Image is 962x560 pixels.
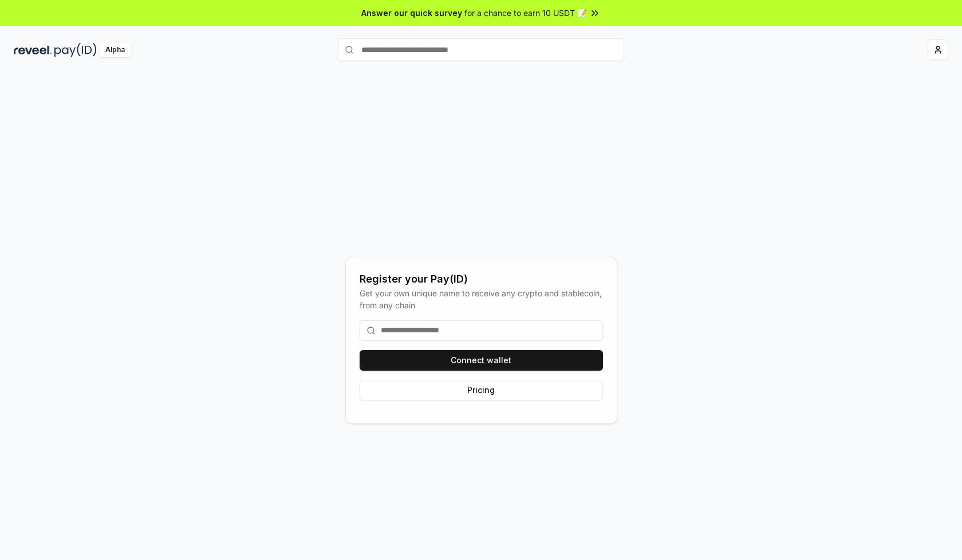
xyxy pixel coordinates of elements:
[99,43,131,57] div: Alpha
[54,43,97,57] img: pay_id
[360,287,603,311] div: Get your own unique name to receive any crypto and stablecoin, from any chain
[464,7,587,19] span: for a chance to earn 10 USDT 📝
[360,350,603,371] button: Connect wallet
[361,7,462,19] span: Answer our quick survey
[360,380,603,400] button: Pricing
[360,271,603,287] div: Register your Pay(ID)
[14,43,52,57] img: reveel_dark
